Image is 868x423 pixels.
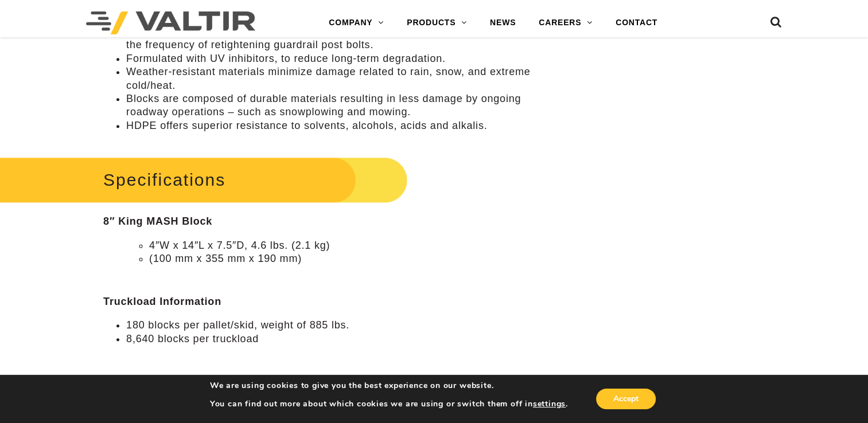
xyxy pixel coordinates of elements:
a: CONTACT [604,11,669,34]
li: Blocks are composed of durable materials resulting in less damage by ongoing roadway operations –... [126,92,548,119]
img: Valtir [86,11,255,34]
li: 4″W x 14″L x 7.5″D, 4.6 lbs. (2.1 kg) [149,239,548,252]
a: COMPANY [317,11,395,34]
p: You can find out more about which cookies we are using or switch them off in . [210,399,568,409]
li: 8,640 blocks per truckload [126,332,548,346]
strong: Truckload Information [103,296,221,307]
button: Accept [596,389,656,409]
a: CAREERS [527,11,604,34]
li: King Blocks are designed to retain their original size over time, which helps reduce the frequenc... [126,25,548,52]
p: We are using cookies to give you the best experience on our website. [210,381,568,391]
li: 180 blocks per pallet/skid, weight of 885 lbs. [126,319,548,332]
strong: 8″ King MASH Block [103,216,212,227]
a: PRODUCTS [395,11,478,34]
button: settings [533,399,566,409]
li: Weather-resistant materials minimize damage related to rain, snow, and extreme cold/heat. [126,65,548,92]
li: HDPE offers superior resistance to solvents, alcohols, acids and alkalis. [126,119,548,132]
li: Formulated with UV inhibitors, to reduce long-term degradation. [126,52,548,65]
li: (100 mm x 355 mm x 190 mm) [149,252,548,265]
a: NEWS [478,11,527,34]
